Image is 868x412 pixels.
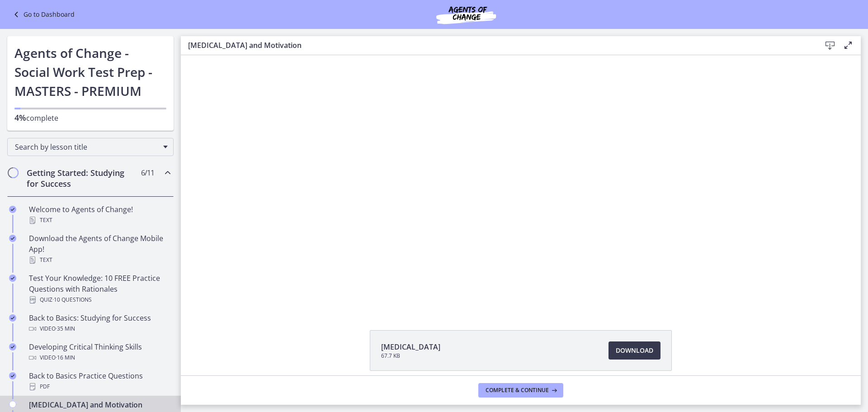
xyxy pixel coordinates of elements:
i: Completed [9,372,16,379]
i: Completed [9,206,16,213]
div: Developing Critical Thinking Skills [29,341,170,363]
p: complete [14,112,166,123]
button: Complete & continue [478,383,563,398]
div: Download the Agents of Change Mobile App! [29,233,170,265]
span: 4% [14,112,26,123]
div: PDF [29,381,170,392]
div: Welcome to Agents of Change! [29,204,170,226]
img: Agents of Change [412,4,520,25]
div: Video [29,352,170,363]
span: Search by lesson title [15,142,159,152]
span: Complete & continue [486,387,549,394]
i: Completed [9,235,16,242]
div: Back to Basics: Studying for Success [29,313,170,334]
span: [MEDICAL_DATA] [381,341,440,352]
div: Text [29,215,170,226]
span: · 16 min [56,352,75,363]
span: · 10 Questions [52,294,92,305]
h3: [MEDICAL_DATA] and Motivation [188,40,807,51]
div: Text [29,255,170,265]
h1: Agents of Change - Social Work Test Prep - MASTERS - PREMIUM [14,43,166,100]
div: Quiz [29,294,170,305]
i: Completed [9,343,16,350]
div: Back to Basics Practice Questions [29,370,170,392]
div: Search by lesson title [7,138,174,156]
span: 67.7 KB [381,352,440,360]
span: Download [616,345,653,356]
div: Test Your Knowledge: 10 FREE Practice Questions with Rationales [29,273,170,305]
span: 6 / 11 [141,167,154,178]
i: Completed [9,314,16,322]
iframe: Video Lesson [181,55,861,309]
div: Video [29,323,170,334]
i: Completed [9,275,16,282]
a: Download [609,341,660,360]
h2: Getting Started: Studying for Success [27,167,137,189]
span: · 35 min [56,323,75,334]
a: Go to Dashboard [11,9,75,20]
